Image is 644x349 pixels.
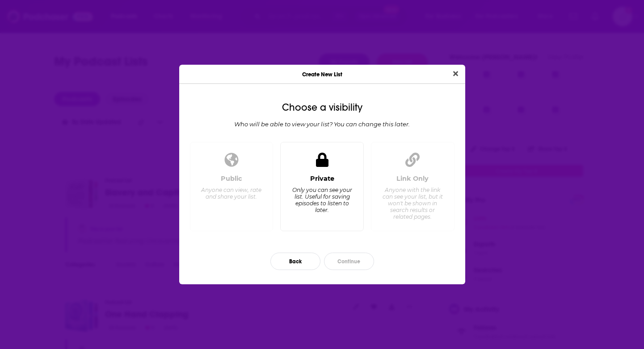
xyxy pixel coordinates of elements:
div: Only you can see your list. Useful for saving episodes to listen to later. [291,187,353,213]
button: Close [450,68,462,79]
div: Create New List [179,65,465,84]
button: Back [270,253,320,270]
div: Link Only [396,174,429,183]
div: Who will be able to view your list? You can change this later. [186,120,458,128]
div: Anyone with the link can see your list, but it won't be shown in search results or related pages. [382,187,443,220]
div: Anyone can view, rate and share your list. [201,187,262,200]
div: Public [221,174,242,183]
div: Private [310,174,334,183]
button: Continue [324,253,374,270]
div: Choose a visibility [186,102,458,113]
